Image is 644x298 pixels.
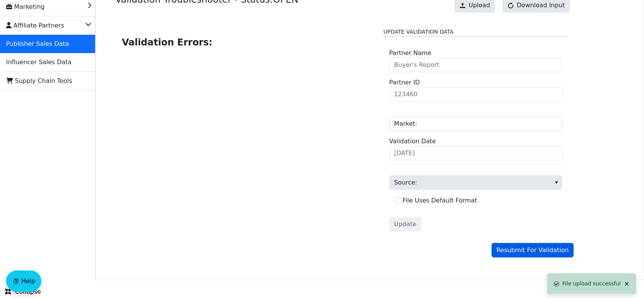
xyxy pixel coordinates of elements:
span: Source: [389,175,562,190]
label: Partner Name [389,49,431,58]
label: File Uses Default Format [403,197,477,204]
span: Download Input [517,1,565,10]
h2: Validation Errors: [122,36,371,49]
span: Resubmit For Validation [497,246,569,255]
button: Help floatingactionbutton [6,270,41,292]
button: select [551,176,562,189]
label: Partner ID [389,78,420,87]
span: Affiliate Partners [6,19,64,32]
legend: Update Validation Data [383,28,568,37]
span: Help [21,277,35,286]
span: File upload successful [563,280,621,287]
span: Collapse [5,287,41,296]
label: Validation Date [389,137,436,146]
span: Marketing [6,1,45,13]
span: Close [624,281,630,287]
span: Publisher Sales Data [6,38,69,50]
span: Influencer Sales Data [6,56,71,68]
span: Supply Chain Tools [6,75,72,87]
button: Resubmit For Validation [492,243,574,258]
span: Upload [469,1,490,10]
